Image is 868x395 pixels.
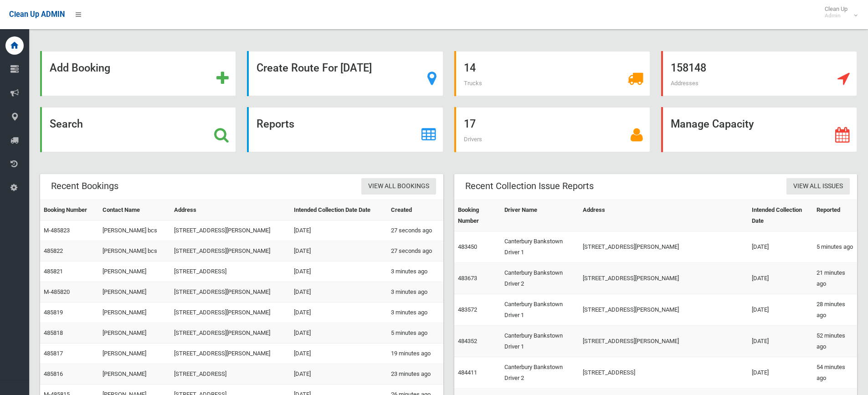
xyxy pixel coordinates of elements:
[501,326,579,357] td: Canterbury Bankstown Driver 1
[170,344,290,364] td: [STREET_ADDRESS][PERSON_NAME]
[454,177,605,195] header: Recent Collection Issue Reports
[44,309,63,316] a: 485819
[825,12,847,19] small: Admin
[40,107,236,152] a: Search
[786,178,850,195] a: View All Issues
[501,357,579,389] td: Canterbury Bankstown Driver 2
[40,51,236,96] a: Add Booking
[813,263,857,294] td: 21 minutes ago
[748,357,812,389] td: [DATE]
[813,326,857,357] td: 52 minutes ago
[579,263,748,294] td: [STREET_ADDRESS][PERSON_NAME]
[387,344,443,364] td: 19 minutes ago
[40,177,129,195] header: Recent Bookings
[661,51,857,96] a: 158148 Addresses
[361,178,436,195] a: View All Bookings
[290,241,387,262] td: [DATE]
[247,107,443,152] a: Reports
[501,294,579,326] td: Canterbury Bankstown Driver 1
[170,323,290,344] td: [STREET_ADDRESS][PERSON_NAME]
[290,344,387,364] td: [DATE]
[671,80,699,87] span: Addresses
[748,326,812,357] td: [DATE]
[44,268,63,275] a: 485821
[290,364,387,385] td: [DATE]
[170,200,290,221] th: Address
[748,231,812,263] td: [DATE]
[9,10,65,19] span: Clean Up ADMIN
[290,323,387,344] td: [DATE]
[387,282,443,303] td: 3 minutes ago
[170,241,290,262] td: [STREET_ADDRESS][PERSON_NAME]
[458,306,477,313] a: 483572
[170,262,290,282] td: [STREET_ADDRESS]
[748,294,812,326] td: [DATE]
[387,364,443,385] td: 23 minutes ago
[458,243,477,250] a: 483450
[99,282,170,303] td: [PERSON_NAME]
[813,231,857,263] td: 5 minutes ago
[387,323,443,344] td: 5 minutes ago
[44,370,63,377] a: 485816
[579,200,748,231] th: Address
[99,262,170,282] td: [PERSON_NAME]
[170,282,290,303] td: [STREET_ADDRESS][PERSON_NAME]
[99,200,170,221] th: Contact Name
[44,350,63,357] a: 485817
[454,51,650,96] a: 14 Trucks
[257,118,294,130] strong: Reports
[813,294,857,326] td: 28 minutes ago
[99,221,170,241] td: [PERSON_NAME] bcs
[387,200,443,221] th: Created
[748,263,812,294] td: [DATE]
[387,221,443,241] td: 27 seconds ago
[50,118,83,130] strong: Search
[170,221,290,241] td: [STREET_ADDRESS][PERSON_NAME]
[579,326,748,357] td: [STREET_ADDRESS][PERSON_NAME]
[464,62,476,74] strong: 14
[387,241,443,262] td: 27 seconds ago
[387,303,443,323] td: 3 minutes ago
[579,231,748,263] td: [STREET_ADDRESS][PERSON_NAME]
[579,357,748,389] td: [STREET_ADDRESS]
[748,200,812,231] th: Intended Collection Date
[99,344,170,364] td: [PERSON_NAME]
[661,107,857,152] a: Manage Capacity
[170,364,290,385] td: [STREET_ADDRESS]
[458,338,477,344] a: 484352
[813,357,857,389] td: 54 minutes ago
[170,303,290,323] td: [STREET_ADDRESS][PERSON_NAME]
[454,107,650,152] a: 17 Drivers
[99,323,170,344] td: [PERSON_NAME]
[290,303,387,323] td: [DATE]
[99,303,170,323] td: [PERSON_NAME]
[458,369,477,376] a: 484411
[44,227,70,234] a: M-485823
[458,275,477,282] a: 483673
[464,136,482,143] span: Drivers
[501,200,579,231] th: Driver Name
[44,247,63,254] a: 485822
[290,262,387,282] td: [DATE]
[44,329,63,336] a: 485818
[464,118,476,130] strong: 17
[290,221,387,241] td: [DATE]
[40,200,99,221] th: Booking Number
[99,364,170,385] td: [PERSON_NAME]
[50,62,110,74] strong: Add Booking
[247,51,443,96] a: Create Route For [DATE]
[501,263,579,294] td: Canterbury Bankstown Driver 2
[44,288,70,295] a: M-485820
[290,200,387,221] th: Intended Collection Date Date
[387,262,443,282] td: 3 minutes ago
[579,294,748,326] td: [STREET_ADDRESS][PERSON_NAME]
[454,200,501,231] th: Booking Number
[464,80,482,87] span: Trucks
[501,231,579,263] td: Canterbury Bankstown Driver 1
[257,62,372,74] strong: Create Route For [DATE]
[290,282,387,303] td: [DATE]
[813,200,857,231] th: Reported
[820,5,857,19] span: Clean Up
[671,62,706,74] strong: 158148
[99,241,170,262] td: [PERSON_NAME] bcs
